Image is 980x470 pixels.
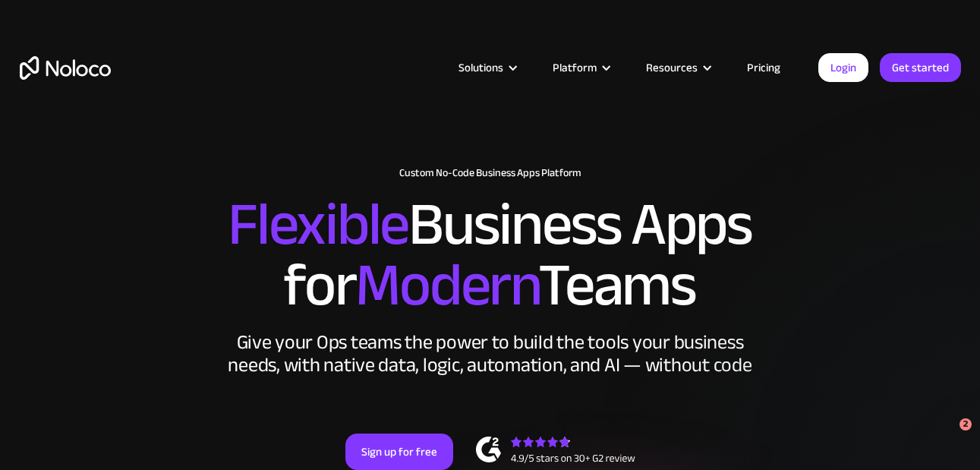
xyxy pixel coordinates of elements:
a: Pricing [728,58,799,77]
iframe: Intercom live chat [928,418,965,455]
div: Give your Ops teams the power to build the tools your business needs, with native data, logic, au... [225,331,756,377]
span: Flexible [228,168,408,281]
div: Solutions [440,58,534,77]
span: 2 [960,418,972,431]
div: Resources [646,58,698,77]
span: Modern [355,229,538,342]
h2: Business Apps for Teams [20,194,961,316]
a: Sign up for free [345,434,453,470]
h1: Custom No-Code Business Apps Platform [20,167,961,179]
div: Solutions [458,58,503,77]
a: Login [818,53,868,82]
a: Get started [880,53,961,82]
div: Resources [627,58,728,77]
div: Platform [534,58,627,77]
a: home [20,56,111,80]
div: Platform [553,58,597,77]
